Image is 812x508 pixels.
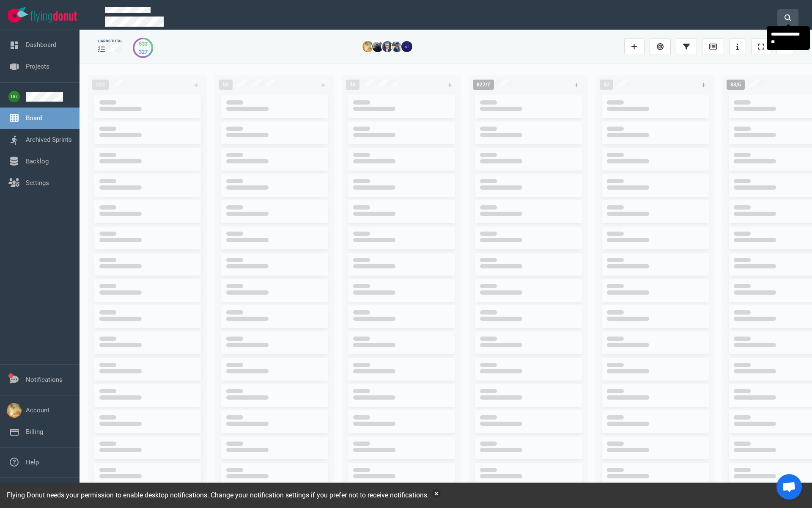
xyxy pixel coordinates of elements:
a: Archived Sprints [26,136,72,144]
a: Notifications [26,376,63,384]
a: Settings [26,179,49,187]
span: 83/5 [727,80,745,90]
a: Backlog [26,157,49,165]
span: . Change your if you prefer not to receive notifications. [207,491,429,499]
span: 52 [219,80,233,90]
img: Flying Donut text logo [30,11,77,22]
div: 533 [139,40,148,48]
a: notification settings [250,491,309,499]
a: Help [26,458,39,466]
img: 26 [392,41,403,52]
img: 26 [382,41,393,52]
span: 827/7 [473,80,494,90]
span: 18 [346,80,359,90]
a: Billing [26,428,43,436]
span: 223 [92,80,109,90]
a: Board [26,114,42,122]
a: Account [26,406,49,414]
a: enable desktop notifications [123,491,207,499]
div: Ανοιχτή συνομιλία [776,474,802,500]
span: Flying Donut needs your permission to [7,491,207,499]
div: cards total [98,39,123,44]
img: 26 [362,41,373,52]
a: Projects [26,63,49,70]
img: 26 [401,41,412,52]
span: 37 [600,80,613,90]
img: 26 [372,41,383,52]
div: 327 [139,48,148,56]
a: Dashboard [26,41,56,49]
